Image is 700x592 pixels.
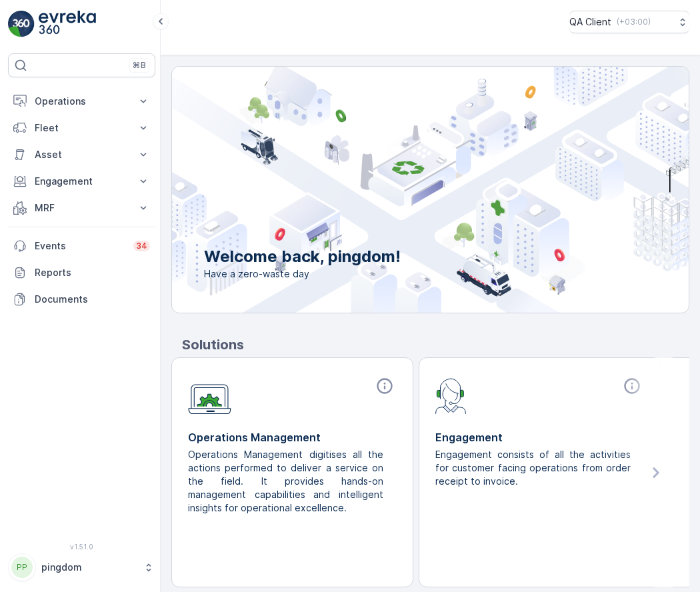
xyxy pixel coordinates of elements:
p: ⌘B [133,60,146,71]
span: Have a zero-waste day [204,267,401,281]
p: Events [35,239,125,253]
button: QA Client(+03:00) [569,11,689,33]
span: v 1.51.0 [8,543,155,551]
p: Operations Management digitises all the actions performed to deliver a service on the field. It p... [188,448,386,515]
p: 34 [136,241,147,251]
p: ( +03:00 ) [617,17,651,27]
a: Events34 [8,233,155,259]
a: Documents [8,286,155,313]
button: Fleet [8,115,155,141]
img: logo_light-DOdMpM7g.png [39,11,96,37]
button: Asset [8,141,155,168]
p: Fleet [35,121,129,135]
p: MRF [35,201,129,215]
p: Asset [35,148,129,161]
img: city illustration [112,67,689,313]
button: PPpingdom [8,553,155,581]
div: PP [11,557,33,578]
p: Engagement consists of all the activities for customer facing operations from order receipt to in... [435,448,633,488]
p: pingdom [41,561,137,574]
p: Solutions [182,335,689,355]
img: module-icon [188,377,231,415]
button: Operations [8,88,155,115]
img: logo [8,11,35,37]
p: QA Client [569,15,611,29]
p: Engagement [35,175,129,188]
p: Reports [35,266,150,279]
p: Engagement [435,429,644,445]
button: Engagement [8,168,155,195]
p: Documents [35,293,150,306]
p: Operations Management [188,429,397,445]
p: Operations [35,95,129,108]
button: MRF [8,195,155,221]
img: module-icon [435,377,467,414]
a: Reports [8,259,155,286]
p: Welcome back, pingdom! [204,246,401,267]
